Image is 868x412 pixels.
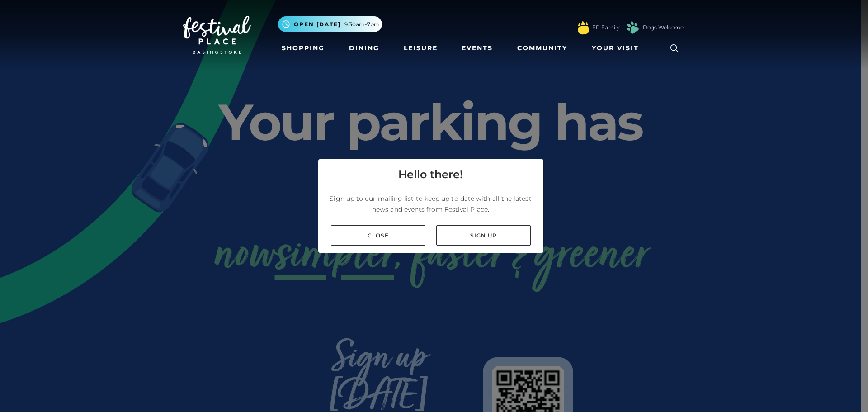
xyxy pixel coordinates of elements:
a: Close [331,225,425,246]
span: Your Visit [592,43,639,53]
img: Festival Place Logo [183,16,251,54]
a: Community [514,40,571,57]
a: Leisure [400,40,441,57]
button: Open [DATE] 9.30am-7pm [278,16,382,32]
a: Dining [345,40,383,57]
a: Sign up [436,225,531,246]
a: Dogs Welcome! [643,24,685,32]
a: FP Family [592,24,619,32]
a: Events [458,40,496,57]
span: 9.30am-7pm [344,20,380,28]
h4: Hello there! [398,166,463,183]
a: Your Visit [588,40,647,57]
a: Shopping [278,40,328,57]
p: Sign up to our mailing list to keep up to date with all the latest news and events from Festival ... [325,193,536,215]
span: Open [DATE] [294,20,341,28]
